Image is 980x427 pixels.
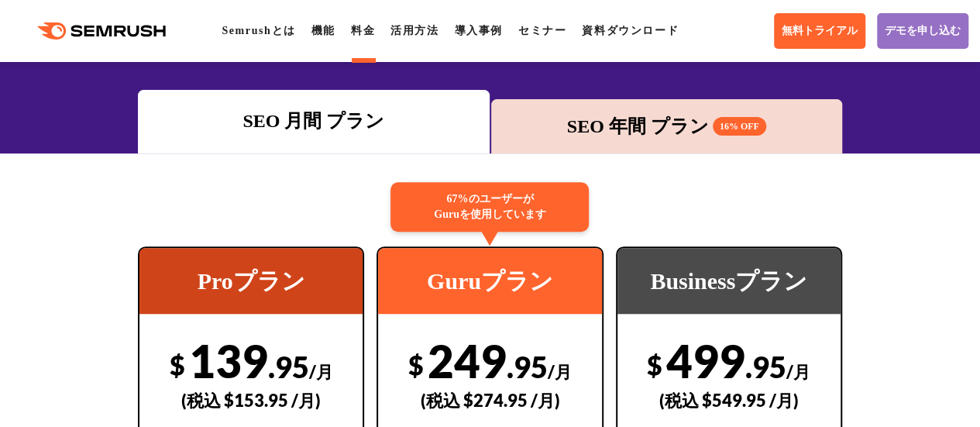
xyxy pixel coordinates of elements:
a: デモを申し込む [877,13,968,49]
div: 67%のユーザーが Guruを使用しています [390,182,589,232]
span: $ [170,349,185,381]
span: 無料トライアル [782,24,858,38]
div: SEO 月間 プラン [146,107,481,135]
span: デモを申し込む [885,24,961,38]
a: 機能 [311,25,335,36]
div: Guruプラン [378,248,601,314]
a: 料金 [351,25,375,36]
a: セミナー [518,25,566,36]
span: /月 [548,361,572,382]
span: /月 [786,361,810,382]
a: Semrushとは [222,25,295,36]
span: /月 [309,361,333,382]
span: .95 [507,349,548,384]
a: 無料トライアル [774,13,865,49]
span: .95 [745,349,786,384]
span: $ [647,349,662,381]
div: SEO 年間 プラン [499,112,834,140]
span: $ [408,349,424,381]
div: Proプラン [139,248,363,314]
a: 資料ダウンロード [582,25,679,36]
div: Businessプラン [617,248,841,314]
a: 活用方法 [390,25,438,36]
span: 16% OFF [713,117,766,136]
a: 導入事例 [454,25,502,36]
span: .95 [268,349,309,384]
